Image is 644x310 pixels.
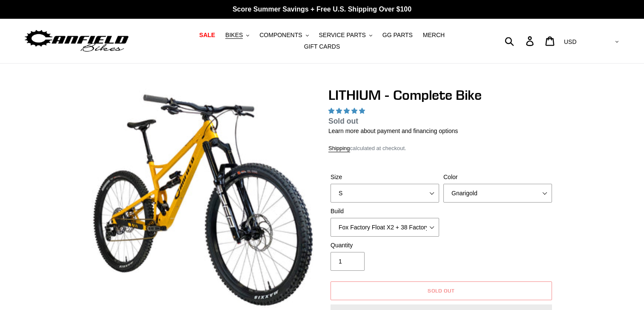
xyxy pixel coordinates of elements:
button: Sold out [331,281,552,300]
a: Shipping [328,145,350,152]
a: SALE [195,29,219,41]
span: 5.00 stars [328,107,367,114]
button: SERVICE PARTS [314,29,376,41]
input: Search [509,32,531,50]
span: SALE [199,32,215,39]
span: Sold out [328,117,358,125]
label: Build [331,207,439,216]
span: GG PARTS [382,32,413,39]
span: BIKES [225,32,243,39]
span: SERVICE PARTS [319,32,365,39]
span: GIFT CARDS [304,43,340,50]
h1: LITHIUM - Complete Bike [328,87,554,103]
label: Color [443,173,552,182]
span: MERCH [423,32,445,39]
a: GG PARTS [378,29,417,41]
a: GIFT CARDS [300,41,345,52]
button: COMPONENTS [255,29,313,41]
div: calculated at checkout. [328,144,554,153]
span: COMPONENTS [259,32,302,39]
label: Size [331,173,439,182]
label: Quantity [331,241,439,250]
img: Canfield Bikes [23,28,130,55]
a: MERCH [419,29,449,41]
a: Learn more about payment and financing options [328,127,458,134]
span: Sold out [428,287,455,294]
button: BIKES [221,29,253,41]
